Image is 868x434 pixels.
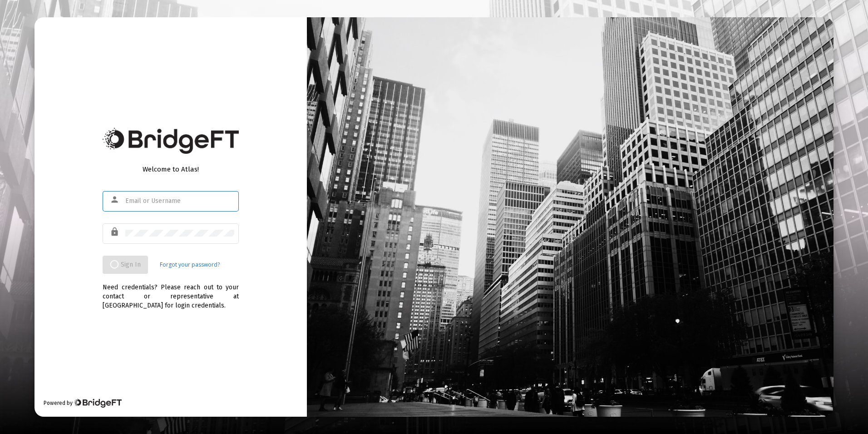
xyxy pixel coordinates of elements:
[103,165,239,174] div: Welcome to Atlas!
[110,227,121,237] mat-icon: lock
[44,399,121,408] div: Powered by
[110,194,121,205] mat-icon: person
[160,260,220,269] a: Forgot your password?
[103,128,239,154] img: Bridge Financial Technology Logo
[110,261,141,268] span: Sign In
[74,399,121,408] img: Bridge Financial Technology Logo
[125,197,234,205] input: Email or Username
[103,256,148,274] button: Sign In
[103,274,239,310] div: Need credentials? Please reach out to your contact or representative at [GEOGRAPHIC_DATA] for log...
